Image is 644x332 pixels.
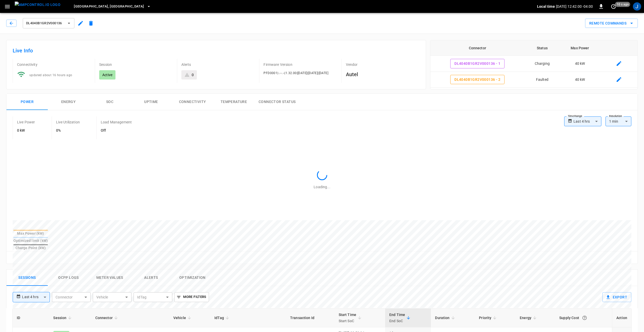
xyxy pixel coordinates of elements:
[556,4,593,9] p: [DATE] 12:42:00 -04:00
[612,309,631,327] th: Action
[89,94,130,110] button: SOC
[633,2,641,11] div: profile-icon
[48,94,89,110] button: Energy
[525,56,560,72] td: Charging
[56,128,80,133] h6: 0%
[192,72,194,77] div: 0
[172,270,213,286] button: Optimization
[389,312,412,324] span: End TimeEnd SoC
[389,312,405,324] div: End Time
[6,270,48,286] button: Sessions
[74,4,144,10] span: [GEOGRAPHIC_DATA], [GEOGRAPHIC_DATA]
[559,313,608,322] div: Supply Cost
[72,2,153,12] button: [GEOGRAPHIC_DATA], [GEOGRAPHIC_DATA]
[17,62,91,67] p: Connectivity
[339,318,356,324] p: Start SoC
[525,72,560,88] td: Faulted
[520,315,538,321] span: Energy
[172,94,213,110] button: Connectivity
[95,315,119,321] span: Connector
[263,71,328,75] span: PFD0001|-.--.--|1.32.00|[DATE]|[DATE]|[DATE]
[339,312,363,324] span: Start TimeStart SoC
[568,114,582,118] label: Time Range
[130,270,172,286] button: Alerts
[254,94,300,110] button: Connector Status
[609,114,622,118] label: Resolution
[263,62,337,67] p: Firmware Version
[430,40,638,88] table: connector table
[214,315,231,321] span: IdTag
[181,62,255,67] p: Alerts
[13,46,420,55] h6: Live Info
[99,62,173,67] p: Session
[53,315,73,321] span: Session
[389,318,405,324] p: End SoC
[130,94,172,110] button: Uptime
[560,56,600,72] td: 40 kW
[48,270,89,286] button: Ocpp logs
[339,312,356,324] div: Start Time
[174,292,209,302] button: More Filters
[29,73,72,77] span: updated about 16 hours ago
[15,2,60,8] img: ampcontrol.io logo
[560,40,600,56] th: Max Power
[286,309,335,327] th: Transaction Id
[26,20,64,26] span: DL4040B1GR2V000136
[23,18,74,28] button: DL4040B1GR2V000136
[102,72,112,77] p: Active
[346,70,420,78] h6: Autel
[89,270,130,286] button: Meter Values
[435,315,456,321] span: Duration
[450,59,505,68] button: DL4040B1GR2V000136 - 1
[173,315,193,321] span: Vehicle
[525,40,560,56] th: Status
[17,120,35,125] p: Live Power
[22,292,50,302] div: Last 4 hrs
[6,94,48,110] button: Power
[17,128,35,133] h6: 0 kW
[537,4,555,9] p: Local time
[213,94,254,110] button: Temperature
[602,292,631,302] button: Export
[580,313,589,322] button: The cost of your charging session based on your supply rates
[101,128,132,133] h6: Off
[430,40,525,56] th: Connector
[606,116,631,126] div: 1 min
[585,19,638,28] button: Remote Commands
[479,315,498,321] span: Priority
[346,62,420,67] p: Vendor
[314,185,330,189] span: Loading...
[560,72,600,88] td: 40 kW
[585,19,638,28] div: remote commands options
[56,120,80,125] p: Live Utilization
[450,75,505,84] button: DL4040B1GR2V000136 - 2
[101,120,132,125] p: Load Management
[13,309,49,327] th: ID
[615,2,630,7] span: 10 s ago
[573,116,601,126] div: Last 4 hrs
[609,2,618,11] button: set refresh interval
